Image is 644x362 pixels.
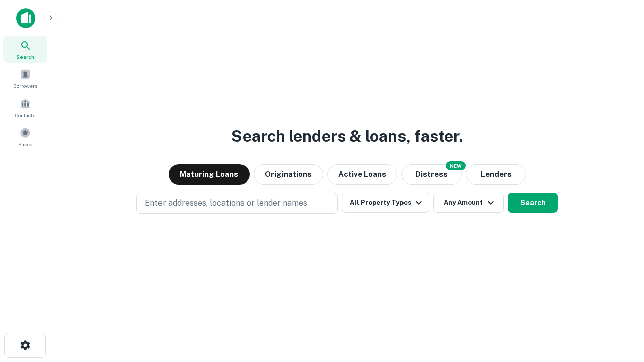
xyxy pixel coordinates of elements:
[3,94,47,121] a: Contacts
[16,53,34,61] span: Search
[342,193,429,213] button: All Property Types
[254,164,323,185] button: Originations
[16,8,35,28] img: capitalize-icon.png
[145,197,307,209] p: Enter addresses, locations or lender names
[327,164,397,185] button: Active Loans
[446,161,466,170] div: NEW
[13,82,37,90] span: Borrowers
[15,111,35,119] span: Contacts
[466,164,526,185] button: Lenders
[169,164,250,185] button: Maturing Loans
[508,193,558,213] button: Search
[401,164,462,185] button: Search distressed loans with lien and other non-mortgage details.
[231,124,463,148] h3: Search lenders & loans, faster.
[594,282,644,330] iframe: Chat Widget
[433,193,504,213] button: Any Amount
[18,140,33,148] span: Saved
[3,36,47,63] a: Search
[136,193,338,214] button: Enter addresses, locations or lender names
[3,123,47,150] a: Saved
[3,65,47,92] a: Borrowers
